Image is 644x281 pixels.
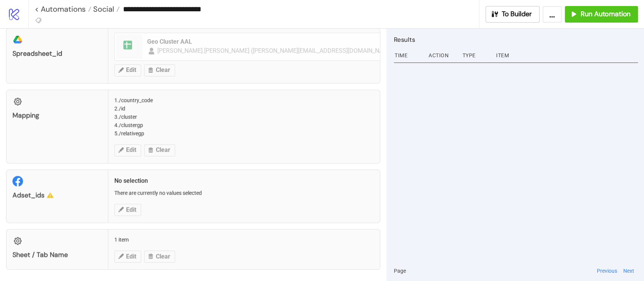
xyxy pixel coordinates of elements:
[394,267,406,275] span: Page
[91,5,120,13] a: Social
[461,48,490,63] div: Type
[502,10,532,18] span: To Builder
[428,48,456,63] div: Action
[394,35,638,44] h2: Results
[495,48,638,63] div: Item
[543,6,562,23] button: ...
[565,6,638,23] button: Run Automation
[394,48,423,63] div: Time
[486,6,540,23] button: To Builder
[595,267,619,275] button: Previous
[35,5,91,13] a: < Automations
[91,4,114,14] span: Social
[581,10,630,18] span: Run Automation
[621,267,636,275] button: Next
